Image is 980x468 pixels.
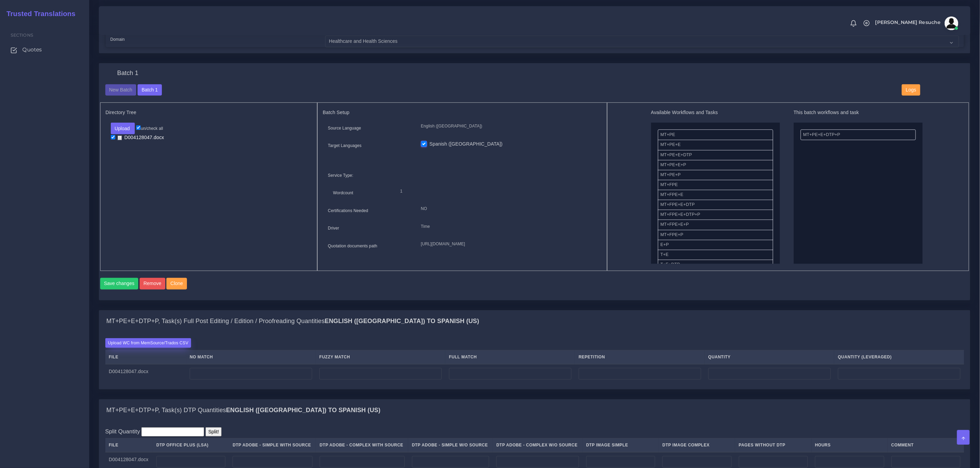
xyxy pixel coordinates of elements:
[658,150,773,160] li: MT+PE+E+DTP
[445,350,575,364] th: Full Match
[22,46,42,53] span: Quotes
[105,84,137,96] button: New Batch
[106,407,380,414] h4: MT+PE+E+DTP+P, Task(s) DTP Quantities
[2,10,75,18] h2: Trusted Translations
[906,87,916,93] span: Logs
[105,364,186,383] td: D004128047.docx
[110,36,125,42] label: Domain
[138,87,162,92] a: Batch 1
[658,170,773,180] li: MT+PE+P
[659,438,735,452] th: DTP Image Complex
[166,278,188,290] a: Clone
[658,190,773,200] li: MT+FPE+E
[136,125,163,132] label: un/check all
[105,350,186,364] th: File
[945,16,958,30] img: avatar
[316,438,408,452] th: DTP Adobe - Complex With Source
[658,130,773,140] li: MT+PE
[658,160,773,170] li: MT+PE+E+P
[328,125,361,131] label: Source Language
[658,250,773,260] li: T+E
[834,350,964,364] th: Quantity (Leveraged)
[140,278,165,290] button: Remove
[99,332,970,389] div: MT+PE+E+DTP+P, Task(s) Full Post Editing / Edition / Proofreading QuantitiesEnglish ([GEOGRAPHIC_...
[106,110,312,115] h5: Directory Tree
[658,230,773,240] li: MT+FPE+P
[11,33,33,38] span: Sections
[333,190,353,196] label: Wordcount
[226,407,380,414] b: English ([GEOGRAPHIC_DATA]) TO Spanish (US)
[421,223,597,230] p: Time
[794,110,923,115] h5: This batch workflows and task
[166,278,187,290] button: Clone
[651,110,780,115] h5: Available Workflows and Tasks
[408,438,493,452] th: DTP Adobe - Simple W/O Source
[105,438,153,452] th: File
[328,243,377,249] label: Quotation documents path
[872,16,961,30] a: [PERSON_NAME] Resucheavatar
[421,241,597,248] p: [URL][DOMAIN_NAME]
[421,123,597,130] p: English ([GEOGRAPHIC_DATA])
[136,125,141,130] input: un/check all
[153,438,229,452] th: DTP Office Plus (LSA)
[812,438,888,452] th: Hours
[658,220,773,230] li: MT+FPE+E+P
[421,205,597,212] p: NO
[100,278,139,290] button: Save changes
[328,208,368,214] label: Certifications Needed
[140,278,167,290] a: Remove
[105,338,191,347] label: Upload WC from MemSource/Trados CSV
[316,350,446,364] th: Fuzzy Match
[186,350,316,364] th: No Match
[5,42,84,57] a: Quotes
[205,427,222,436] input: Split!
[429,140,503,148] label: Spanish ([GEOGRAPHIC_DATA])
[575,350,705,364] th: Repetition
[117,70,139,77] h4: Batch 1
[105,87,137,92] a: New Batch
[801,130,916,140] li: MT+PE+E+DTP+P
[106,318,479,325] h4: MT+PE+E+DTP+P, Task(s) Full Post Editing / Edition / Proofreading Quantities
[658,210,773,220] li: MT+FPE+E+DTP+P
[658,260,773,270] li: T+E+DTP
[658,240,773,250] li: E+P
[99,399,970,421] div: MT+PE+E+DTP+P, Task(s) DTP QuantitiesEnglish ([GEOGRAPHIC_DATA]) TO Spanish (US)
[875,20,941,25] span: [PERSON_NAME] Resuche
[493,438,583,452] th: DTP Adobe - Complex W/O Source
[400,188,591,195] p: 1
[115,134,167,141] a: D004128047.docx
[105,427,140,436] label: Split Quantity
[902,84,920,96] button: Logs
[888,438,964,452] th: Comment
[111,123,135,134] button: Upload
[658,140,773,150] li: MT+PE+E
[705,350,834,364] th: Quantity
[735,438,811,452] th: Pages Without DTP
[658,200,773,210] li: MT+FPE+E+DTP
[99,310,970,332] div: MT+PE+E+DTP+P, Task(s) Full Post Editing / Edition / Proofreading QuantitiesEnglish ([GEOGRAPHIC_...
[328,225,339,231] label: Driver
[229,438,316,452] th: DTP Adobe - Simple With Source
[323,110,602,115] h5: Batch Setup
[328,143,362,149] label: Target Languages
[328,172,353,178] label: Service Type:
[138,84,162,96] button: Batch 1
[582,438,659,452] th: DTP Image Simple
[2,8,75,20] a: Trusted Translations
[658,180,773,190] li: MT+FPE
[325,318,479,324] b: English ([GEOGRAPHIC_DATA]) TO Spanish (US)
